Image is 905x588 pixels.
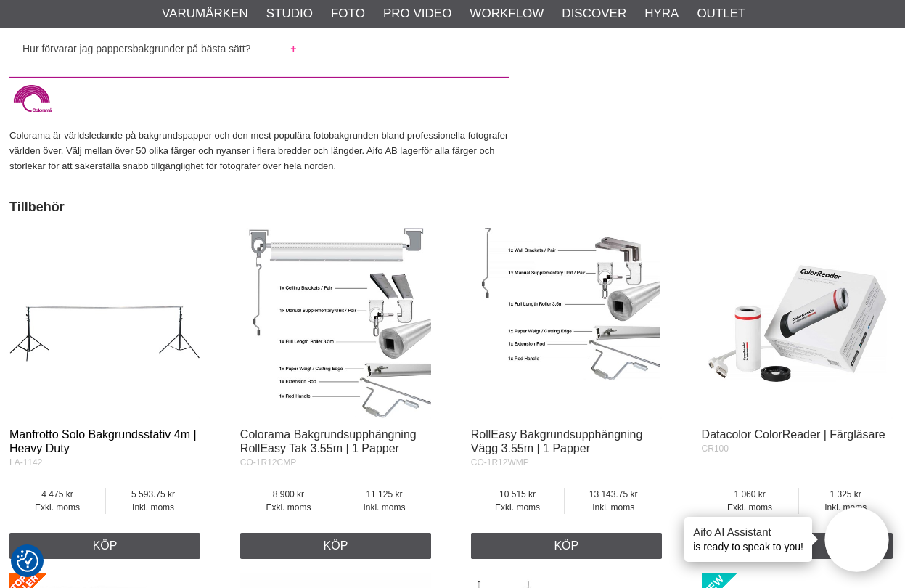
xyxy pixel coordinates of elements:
a: Outlet [697,4,745,23]
a: Manfrotto Solo Bakgrundsstativ 4m | Heavy Duty [9,428,197,454]
a: Foto [331,4,365,23]
img: RollEasy Bakgrundsupphängning Vägg 3.55m | 1 Papper [471,228,662,419]
a: Hyra [644,4,679,23]
img: Colorama Authorized Distributor [9,73,509,114]
a: Colorama Bakgrundsupphängning RollEasy Tak 3.55m | 1 Papper [240,428,417,454]
a: Varumärken [162,4,248,23]
img: Colorama Bakgrundsupphängning RollEasy Tak 3.55m | 1 Papper [240,228,431,419]
a: RollEasy Bakgrundsupphängning Vägg 3.55m | 1 Papper [471,428,643,454]
a: Köp [471,533,662,559]
img: Datacolor ColorReader | Färgläsare [702,228,893,419]
button: Hur förvarar jag pappersbakgrunder på bästa sätt? [9,36,309,54]
span: Exkl. moms [240,501,337,514]
a: Workflow [470,4,544,23]
a: Köp [9,533,200,559]
img: Revisit consent button [17,550,38,572]
span: 5 593.75 [106,488,200,501]
a: Studio [266,4,313,23]
a: Pro Video [383,4,451,23]
span: 11 125 [337,488,431,501]
span: CR100 [702,444,729,454]
div: is ready to speak to you! [684,517,812,562]
p: Colorama är världsledande på bakgrundspapper och den mest populära fotobakgrunden bland professio... [9,128,509,173]
span: Inkl. moms [337,501,431,514]
span: Inkl. moms [565,501,661,514]
h4: Aifo AI Assistant [693,524,803,539]
span: 10 515 [471,488,565,501]
span: 1 325 [799,488,893,501]
span: 8 900 [240,488,337,501]
span: 13 143.75 [565,488,661,501]
a: Köp [240,533,431,559]
span: CO-1R12WMP [471,457,529,467]
a: Discover [562,4,626,23]
span: Exkl. moms [702,501,798,514]
h2: Tillbehör [9,198,893,216]
a: Datacolor ColorReader | Färgläsare [702,428,885,441]
button: Samtyckesinställningar [17,548,38,574]
span: 1 060 [702,488,798,501]
span: CO-1R12CMP [240,457,296,467]
span: Exkl. moms [471,501,565,514]
span: Inkl. moms [799,501,893,514]
span: Exkl. moms [9,501,105,514]
span: LA-1142 [9,457,42,467]
span: 4 475 [9,488,105,501]
span: Inkl. moms [106,501,200,514]
img: Manfrotto Solo Bakgrundsstativ 4m | Heavy Duty [9,228,200,419]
